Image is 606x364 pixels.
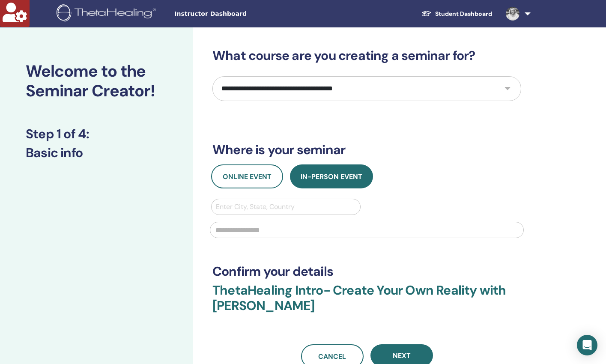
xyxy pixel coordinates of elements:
span: In-Person Event [301,172,362,181]
h3: Confirm your details [212,264,521,279]
h3: Step 1 of 4 : [26,126,167,142]
h3: Where is your seminar [212,142,521,158]
img: graduation-cap-white.svg [421,10,432,17]
h2: Welcome to the Seminar Creator! [26,62,167,101]
span: Online Event [223,172,272,181]
button: Online Event [211,164,283,188]
img: logo.png [57,4,159,24]
span: Next [393,351,411,360]
a: Student Dashboard [415,6,499,22]
h3: ThetaHealing Intro- Create Your Own Reality with [PERSON_NAME] [212,283,521,324]
span: Instructor Dashboard [174,9,303,18]
h3: What course are you creating a seminar for? [212,48,521,63]
button: In-Person Event [290,164,373,188]
img: default.jpg [506,7,519,21]
span: Cancel [318,352,346,361]
h3: Basic info [26,145,167,161]
div: Open Intercom Messenger [577,335,597,355]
